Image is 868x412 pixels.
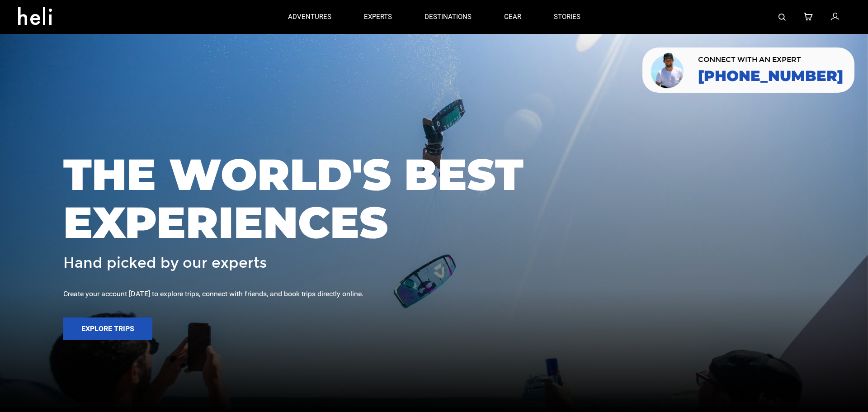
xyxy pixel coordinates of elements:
[698,56,843,63] span: CONNECT WITH AN EXPERT
[698,68,843,84] a: [PHONE_NUMBER]
[364,12,392,22] p: experts
[63,255,267,271] span: Hand picked by our experts
[288,12,331,22] p: adventures
[63,151,805,246] span: THE WORLD'S BEST EXPERIENCES
[778,14,786,21] img: search-bar-icon.svg
[63,317,152,340] button: Explore Trips
[649,51,687,89] img: contact our team
[63,289,805,299] div: Create your account [DATE] to explore trips, connect with friends, and book trips directly online.
[425,12,472,22] p: destinations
